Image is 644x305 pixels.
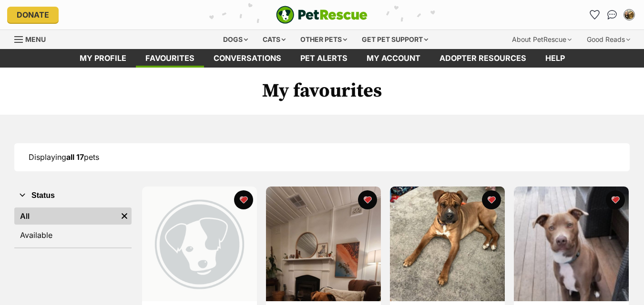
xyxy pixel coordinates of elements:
button: favourite [234,190,253,209]
img: Ro [266,187,381,301]
img: logo-e224e6f780fb5917bec1dbf3a21bbac754714ae5b6737aabdf751b685950b380.svg [276,6,368,24]
div: Other pets [294,30,354,49]
div: Good Reads [580,30,637,49]
a: My profile [70,49,136,68]
img: Bodhi 🐾🐾🐶🐶 [514,187,629,301]
a: Help [536,49,574,68]
img: Scooby [390,187,505,301]
button: favourite [482,190,501,209]
a: Available [14,226,132,244]
button: favourite [606,190,625,209]
a: My account [357,49,430,68]
a: Adopter resources [430,49,536,68]
div: Status [14,206,132,247]
a: Favourites [587,7,603,22]
a: Conversations [604,7,620,22]
a: Favourites [136,49,204,68]
div: Get pet support [355,30,435,49]
ul: Account quick links [587,7,637,22]
div: About PetRescue [505,30,578,49]
a: conversations [204,49,291,68]
a: All [14,207,117,225]
div: Dogs [216,30,255,49]
a: PetRescue [276,6,368,24]
img: chat-41dd97257d64d25036548639549fe6c8038ab92f7586957e7f3b1b290dea8141.svg [607,10,617,20]
a: Donate [7,7,59,23]
div: Cats [256,30,292,49]
button: favourite [358,190,377,209]
a: Remove filter [117,207,132,225]
a: Menu [14,30,52,47]
img: Annika Morrison profile pic [624,10,634,20]
a: Pet alerts [291,49,357,68]
img: Giselle [142,187,257,301]
button: My account [622,7,637,22]
span: Displaying pets [29,152,99,162]
strong: all 17 [66,152,84,162]
button: Status [14,189,132,202]
span: Menu [25,35,46,43]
